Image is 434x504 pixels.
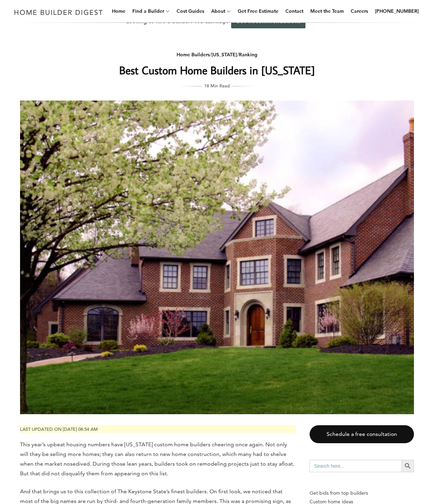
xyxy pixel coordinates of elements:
[20,441,294,477] span: This year’s upbeat housing numbers have [US_STATE] custom home builders cheering once again. Not ...
[211,51,237,58] a: [US_STATE]
[239,51,257,58] a: Ranking
[11,6,106,19] img: Home Builder Digest
[79,62,355,78] h1: Best Custom Home Builders in [US_STATE]
[79,50,355,59] div: / /
[310,425,414,444] a: Schedule a free consultation
[310,460,402,472] input: Search here...
[20,425,296,433] p: Last updated on [DATE] 08:54 am
[310,489,414,497] p: Get bids from top builders
[399,469,426,496] iframe: Drift Widget Chat Controller
[204,82,230,89] span: 18 Min Read
[404,462,412,470] svg: Search
[177,51,210,58] a: Home Builders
